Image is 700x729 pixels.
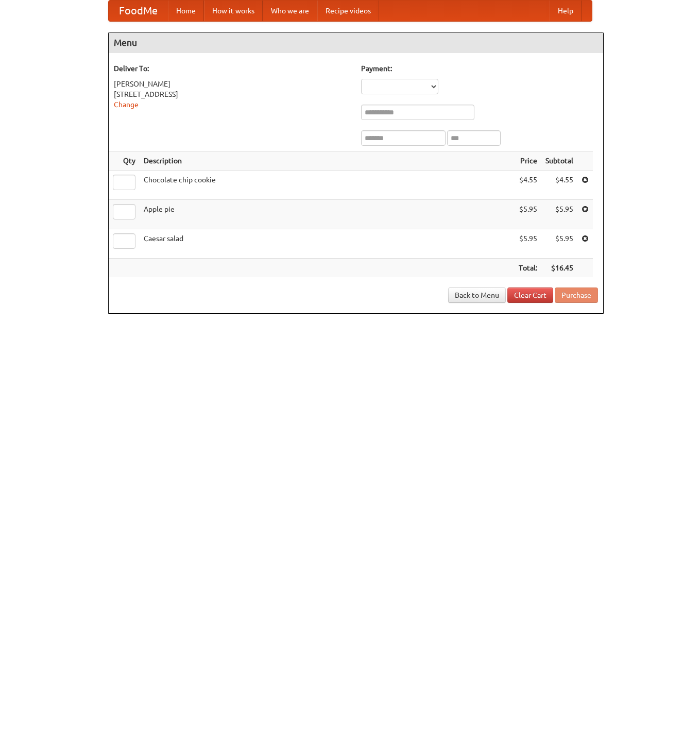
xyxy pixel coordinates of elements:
[541,200,577,229] td: $5.95
[361,63,598,74] h5: Payment:
[317,1,379,21] a: Recipe videos
[541,171,577,200] td: $4.55
[541,259,577,278] th: $16.45
[114,79,351,89] div: [PERSON_NAME]
[515,171,541,200] td: $4.55
[109,151,140,171] th: Qty
[114,100,139,109] a: Change
[109,1,168,21] a: FoodMe
[541,229,577,259] td: $5.95
[550,1,582,21] a: Help
[541,151,577,171] th: Subtotal
[448,287,506,303] a: Back to Menu
[515,151,541,171] th: Price
[515,200,541,229] td: $5.95
[204,1,263,21] a: How it works
[555,287,598,303] button: Purchase
[168,1,204,21] a: Home
[140,151,515,171] th: Description
[140,171,515,200] td: Chocolate chip cookie
[515,229,541,259] td: $5.95
[515,259,541,278] th: Total:
[114,89,351,99] div: [STREET_ADDRESS]
[263,1,317,21] a: Who we are
[140,229,515,259] td: Caesar salad
[109,32,603,53] h4: Menu
[507,287,553,303] a: Clear Cart
[114,63,351,74] h5: Deliver To:
[140,200,515,229] td: Apple pie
